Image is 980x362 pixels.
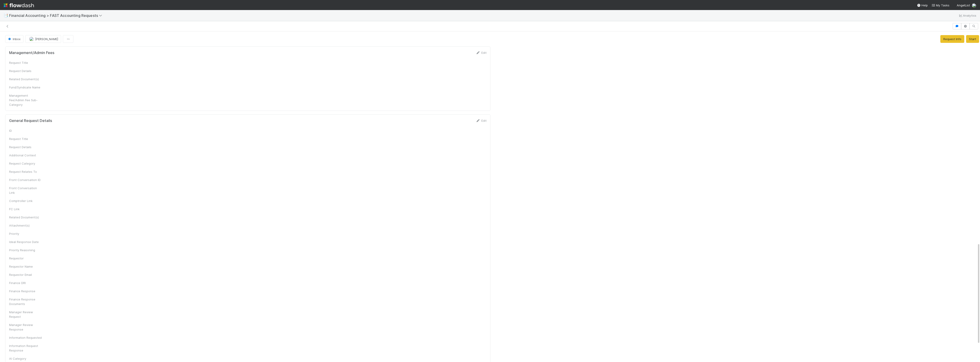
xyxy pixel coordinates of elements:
[9,289,43,293] div: Finance Response
[972,3,976,8] img: avatar_8d06466b-a936-4205-8f52-b0cc03e2a179.png
[9,137,43,141] div: Request Title
[9,178,43,182] div: Front Conversation ID
[9,169,43,174] div: Request Relates To
[9,297,43,306] div: Finance Response Documents
[25,35,61,43] button: [PERSON_NAME]
[9,264,43,269] div: Requestor Name
[931,3,949,7] span: My Tasks
[9,248,43,252] div: Priority Reasoning
[4,1,34,9] img: logo-inverted-e16ddd16eac7371096b0.svg
[9,256,43,261] div: Requestor
[9,153,43,158] div: Additional Context
[9,93,43,107] div: Management Fee/Admin Fee Sub-Category
[9,186,43,195] div: Front Conversation Link
[9,69,43,73] div: Request Details
[9,223,43,228] div: Attachment(s)
[9,145,43,149] div: Request Details
[4,13,8,17] span: 📑
[9,13,104,18] span: Financial Accounting > FAST Accounting Requests
[9,231,43,236] div: Priority
[931,3,949,8] a: My Tasks
[9,215,43,220] div: Related Document(s)
[9,85,43,90] div: Fund/Syndicate Name
[5,35,23,43] button: Inbox
[9,323,43,332] div: Manager Review Response
[9,207,43,211] div: FC Link
[957,3,970,7] span: AngelList
[940,35,964,43] button: Request Info
[9,161,43,166] div: Request Category
[9,281,43,285] div: Finance DRI
[9,356,43,361] div: AI Category
[917,3,928,8] div: Help
[9,128,43,133] div: ID
[35,37,58,41] span: [PERSON_NAME]
[7,37,21,41] span: Inbox
[958,13,976,18] a: Analytics
[9,335,43,340] div: Information Requested
[9,240,43,244] div: Ideal Response Date
[9,51,54,55] h5: Management/Admin Fees
[9,60,43,65] div: Request Title
[476,51,487,54] a: Edit
[9,119,52,123] h5: General Request Details
[9,344,43,353] div: Information Request Response
[29,37,34,41] img: avatar_8d06466b-a936-4205-8f52-b0cc03e2a179.png
[9,310,43,319] div: Manager Review Request
[9,77,43,81] div: Related Document(s)
[476,119,487,122] a: Edit
[966,35,979,43] button: Start
[9,272,43,277] div: Requestor Email
[9,199,43,203] div: Comptroller Link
